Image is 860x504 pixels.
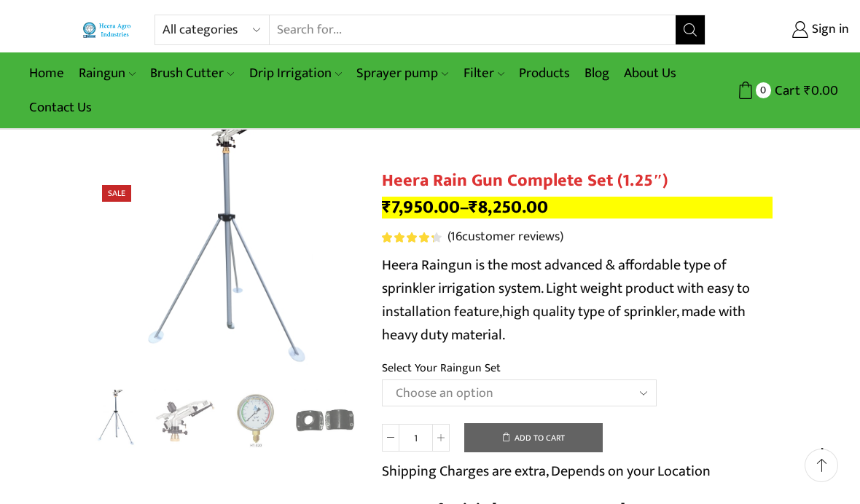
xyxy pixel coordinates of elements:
p: – [382,197,773,218]
span: Cart [771,81,800,101]
span: ₹ [382,192,391,222]
a: Products [512,56,577,90]
p: Shipping Charges are extra, Depends on your Location [382,460,711,483]
li: 1 / 5 [84,389,146,449]
a: About Us [617,56,684,90]
bdi: 8,250.00 [469,192,548,222]
div: Rated 4.38 out of 5 [382,232,441,243]
a: Sign in [727,17,849,43]
span: 16 [382,232,444,243]
a: 0 Cart ₹0.00 [720,77,838,104]
h1: Heera Rain Gun Complete Set (1.25″) [382,170,773,192]
span: ₹ [469,192,478,222]
img: Heera Rain Gun Complete Set [84,387,146,449]
a: Brush Cutter [143,56,241,90]
bdi: 0.00 [804,79,838,102]
a: Heera Rain Gun 1.25″ [154,389,216,452]
span: ₹ [804,79,811,102]
span: Rated out of 5 based on customer ratings [382,232,434,243]
a: Blog [577,56,617,90]
a: Contact Us [22,90,99,125]
img: Raingun Pressure Meter [224,389,286,452]
button: Search button [676,15,705,44]
span: 16 [450,226,462,248]
a: Drip Irrigation [242,56,349,90]
img: Heera Rain Gun Complete Set [87,109,360,382]
p: Heera Raingun is the most advanced & affordable type of sprinkler irrigation system. Light weight... [382,253,773,347]
span: Sign in [808,20,849,39]
label: Select Your Raingun Set [382,360,501,377]
li: 2 / 5 [154,389,216,449]
img: Raingun Service Saddle [294,389,356,452]
a: Home [22,56,71,90]
div: 1 / 5 [87,109,360,382]
button: Add to cart [464,423,603,452]
li: 3 / 5 [224,389,286,449]
span: 0 [756,82,771,98]
input: Search for... [270,15,676,44]
a: Sprayer pump [349,56,456,90]
img: Heera Rain Gun 1.25" [154,389,216,452]
a: (16customer reviews) [447,228,563,247]
span: Sale [102,185,131,202]
bdi: 7,950.00 [382,192,460,222]
a: Filter [456,56,512,90]
a: Raingun [71,56,143,90]
li: 4 / 5 [294,389,356,449]
input: Product quantity [399,424,432,452]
